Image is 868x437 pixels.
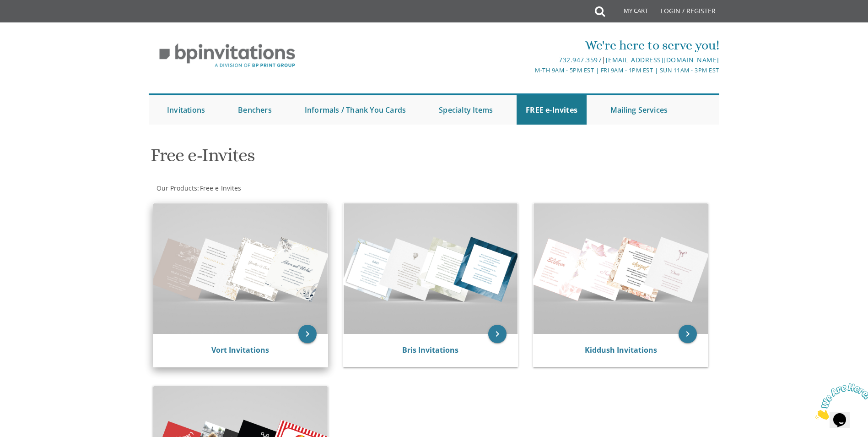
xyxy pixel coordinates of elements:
[296,95,415,125] a: Informals / Thank You Cards
[679,325,697,343] a: keyboard_arrow_right
[298,325,317,343] a: keyboard_arrow_right
[430,95,502,125] a: Specialty Items
[517,95,587,125] a: FREE e-Invites
[559,55,602,64] a: 732.947.3597
[149,37,306,75] img: BP Invitation Loft
[606,55,719,64] a: [EMAIL_ADDRESS][DOMAIN_NAME]
[153,203,328,334] img: Vort Invitations
[229,95,281,125] a: Benchers
[200,184,241,192] span: Free e-Invites
[149,184,434,193] div: :
[156,184,197,192] a: Our Products
[340,36,719,55] div: We're here to serve you!
[158,95,214,125] a: Invitations
[340,66,719,75] div: M-Th 9am - 5pm EST | Fri 9am - 1pm EST | Sun 11am - 3pm EST
[199,184,241,192] a: Free e-Invites
[488,325,507,343] a: keyboard_arrow_right
[4,4,60,40] img: Chat attention grabber
[344,203,518,334] img: Bris Invitations
[151,145,524,172] h1: Free e-Invites
[534,203,708,334] img: Kiddush Invitations
[585,345,657,355] a: Kiddush Invitations
[211,345,269,355] a: Vort Invitations
[811,380,868,423] iframe: chat widget
[601,95,677,125] a: Mailing Services
[402,345,458,355] a: Bris Invitations
[604,1,654,24] a: My Cart
[340,55,719,66] div: |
